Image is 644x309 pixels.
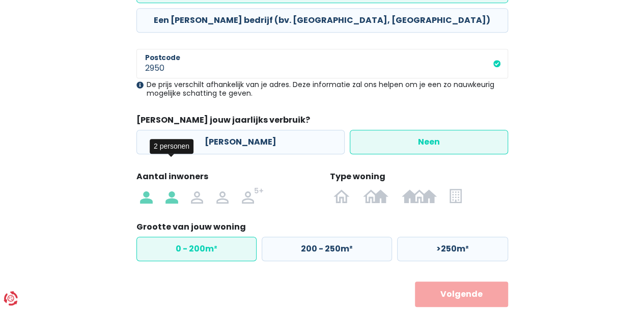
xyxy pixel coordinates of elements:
[397,237,508,261] label: >250m²
[363,187,388,204] img: Halfopen bebouwing
[140,187,152,204] img: 1 persoon
[242,187,264,204] img: 5+ personen
[165,187,178,204] img: 2 personen
[136,171,315,186] legend: Aantal inwoners
[136,49,508,78] input: 1000
[330,171,508,186] legend: Type woning
[333,187,350,204] img: Open bebouwing
[136,80,508,98] div: De prijs verschilt afhankelijk van je adres. Deze informatie zal ons helpen om je een zo nauwkeur...
[136,8,508,33] label: Een [PERSON_NAME] bedrijf (bv. [GEOGRAPHIC_DATA], [GEOGRAPHIC_DATA])
[216,187,229,204] img: 4 personen
[136,130,345,154] label: [PERSON_NAME]
[136,221,508,237] legend: Grootte van jouw woning
[262,237,392,261] label: 200 - 250m²
[136,114,508,130] legend: [PERSON_NAME] jouw jaarlijks verbruik?
[136,237,257,261] label: 0 - 200m²
[415,282,508,307] button: Volgende
[150,139,193,154] div: 2 personen
[450,187,461,204] img: Appartement
[191,187,203,204] img: 3 personen
[350,130,508,154] label: Neen
[402,187,437,204] img: Gesloten bebouwing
